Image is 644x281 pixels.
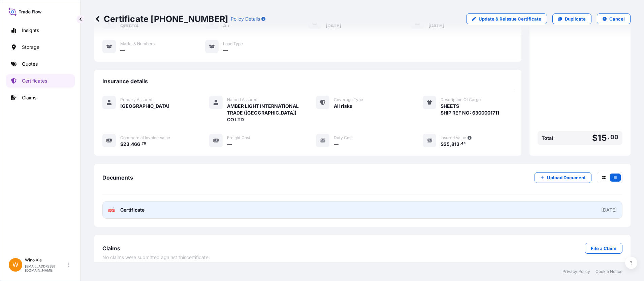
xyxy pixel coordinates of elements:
[479,15,541,22] p: Update & Reissue Certificate
[6,91,75,104] a: Claims
[120,41,155,46] span: Marks & Numbers
[552,13,591,24] a: Duplicate
[22,27,39,34] p: Insights
[461,143,466,145] span: 44
[441,142,444,147] span: $
[592,134,598,142] span: $
[451,142,459,147] span: 813
[22,77,47,84] p: Certificates
[120,47,125,54] span: —
[102,78,148,85] span: Insurance details
[131,142,140,147] span: 466
[142,143,146,145] span: 76
[466,13,547,24] a: Update & Reissue Certificate
[227,135,250,140] span: Freight Cost
[441,97,481,102] span: Description Of Cargo
[601,207,617,213] div: [DATE]
[223,47,228,54] span: —
[595,269,622,274] a: Cookie Notice
[597,13,631,24] button: Cancel
[129,142,131,147] span: ,
[460,143,461,145] span: .
[227,97,257,102] span: Named Assured
[334,97,363,102] span: Coverage Type
[591,245,616,252] p: File a Claim
[444,142,450,147] span: 25
[25,264,67,272] p: [EMAIL_ADDRESS][DOMAIN_NAME]
[6,57,75,71] a: Quotes
[102,245,120,252] span: Claims
[102,254,210,261] span: No claims were submitted against this certificate .
[334,103,352,110] span: All risks
[6,40,75,54] a: Storage
[94,13,228,24] p: Certificate [PHONE_NUMBER]
[441,135,466,140] span: Insured Value
[120,103,169,110] span: [GEOGRAPHIC_DATA]
[120,142,123,147] span: $
[140,143,141,145] span: .
[109,210,114,212] text: PDF
[562,269,590,274] a: Privacy Policy
[608,135,610,139] span: .
[22,44,39,51] p: Storage
[120,207,144,213] span: Certificate
[547,174,586,181] p: Upload Document
[120,135,170,140] span: Commercial Invoice Value
[450,142,451,147] span: ,
[598,134,607,142] span: 15
[12,261,19,268] span: W
[223,41,243,46] span: Load Type
[609,15,625,22] p: Cancel
[542,135,553,142] span: Total
[441,103,499,116] span: SHEETS SHIP REF NO: 6300001711
[565,15,586,22] p: Duplicate
[120,97,152,102] span: Primary Assured
[334,141,339,148] span: —
[6,74,75,88] a: Certificates
[123,142,129,147] span: 23
[227,103,300,123] span: AMBER LIGHT INTERNATIONAL TRADE ([GEOGRAPHIC_DATA]) CO LTD
[535,172,591,183] button: Upload Document
[25,257,67,263] p: Wino Xia
[6,24,75,37] a: Insights
[102,174,133,181] span: Documents
[610,135,618,139] span: 00
[231,15,260,22] p: Policy Details
[334,135,353,140] span: Duty Cost
[22,61,38,67] p: Quotes
[102,201,622,219] a: PDFCertificate[DATE]
[227,141,232,148] span: —
[585,243,622,254] a: File a Claim
[22,94,36,101] p: Claims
